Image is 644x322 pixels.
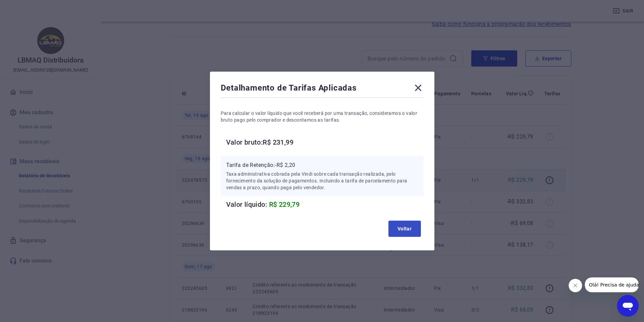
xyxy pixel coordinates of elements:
iframe: Botão para abrir a janela de mensagens [617,295,639,317]
div: Detalhamento de Tarifas Aplicadas [221,82,424,96]
p: Tarifa de Retenção: -R$ 2,20 [226,161,418,169]
p: Taxa administrativa cobrada pela Vindi sobre cada transação realizada, pelo fornecimento da soluç... [226,171,418,191]
h6: Valor líquido: [226,199,424,210]
iframe: Mensagem da empresa [585,277,639,292]
iframe: Fechar mensagem [569,279,582,292]
span: R$ 229,79 [269,200,300,208]
p: Para calcular o valor líquido que você receberá por uma transação, consideramos o valor bruto pag... [221,110,424,123]
button: Voltar [388,221,421,237]
span: Olá! Precisa de ajuda? [4,5,57,10]
h6: Valor bruto: R$ 231,99 [226,137,424,148]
